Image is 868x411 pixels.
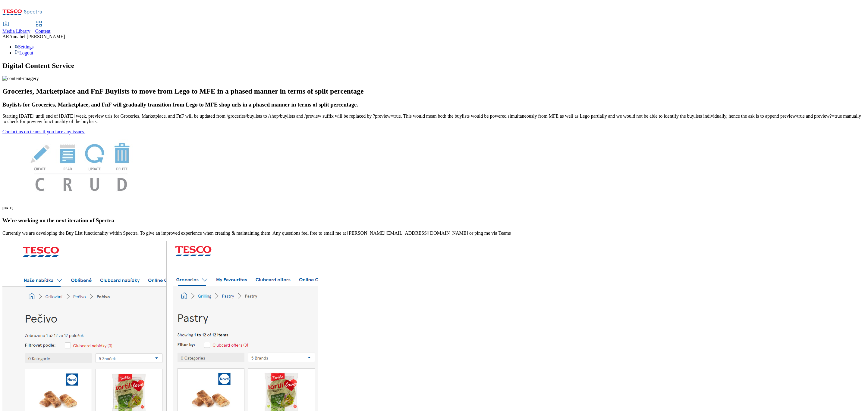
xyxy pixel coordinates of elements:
[35,21,51,34] a: Content
[2,62,866,70] h1: Digital Content Service
[2,134,159,197] img: News Image
[2,101,866,108] h3: Buylists for Groceries, Marketplace, and FnF will gradually transition from Lego to MFE shop urls...
[2,76,39,81] img: content-imagery
[9,34,65,39] span: Annabel [PERSON_NAME]
[2,29,30,34] span: Media Library
[2,217,866,224] h3: We're working on the next iteration of Spectra
[2,113,866,124] p: Starting [DATE] until end of [DATE] week, preview urls for Groceries, Marketplace, and FnF will b...
[2,34,9,39] span: AR
[2,230,866,236] p: Currently we are developing the Buy List functionality within Spectra. To give an improved experi...
[2,87,866,95] h2: Groceries, Marketplace and FnF Buylists to move from Lego to MFE in a phased manner in terms of s...
[35,29,51,34] span: Content
[2,206,866,210] h6: [DATE]
[14,50,33,55] a: Logout
[2,129,85,134] a: Contact us on teams if you face any issues.
[14,44,34,49] a: Settings
[2,21,30,34] a: Media Library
